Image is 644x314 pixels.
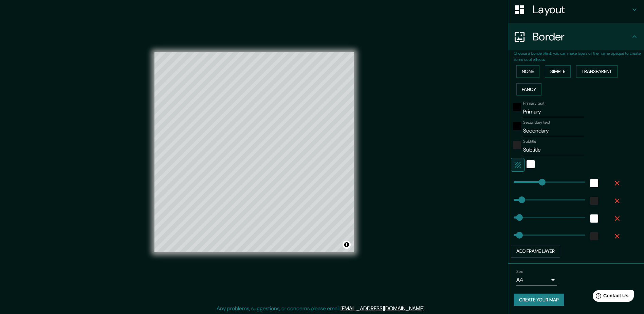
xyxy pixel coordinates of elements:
button: white [527,160,535,168]
div: A4 [516,275,557,285]
a: [EMAIL_ADDRESS][DOMAIN_NAME] [341,305,424,312]
button: color-222222 [590,232,598,240]
button: black [513,103,521,111]
button: Add frame layer [511,245,560,258]
b: Hint [544,51,551,56]
iframe: Help widget launcher [584,287,637,307]
button: white [590,214,598,223]
label: Primary text [523,101,544,106]
button: Create your map [514,294,564,306]
div: . [425,304,426,313]
button: Fancy [516,83,541,96]
label: Subtitle [523,139,536,144]
p: Any problems, suggestions, or concerns please email . [217,304,425,313]
button: color-222222 [513,141,521,149]
button: color-222222 [590,197,598,205]
label: Size [516,268,523,274]
button: Toggle attribution [343,241,351,249]
div: Border [508,23,644,50]
h4: Border [533,30,630,43]
button: black [513,122,521,130]
button: white [590,179,598,187]
button: None [516,65,539,78]
h4: Layout [533,3,630,16]
label: Secondary text [523,120,550,125]
div: . [426,304,428,313]
button: Transparent [576,65,618,78]
button: Simple [545,65,571,78]
p: Choose a border. : you can make layers of the frame opaque to create some cool effects. [514,50,644,63]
